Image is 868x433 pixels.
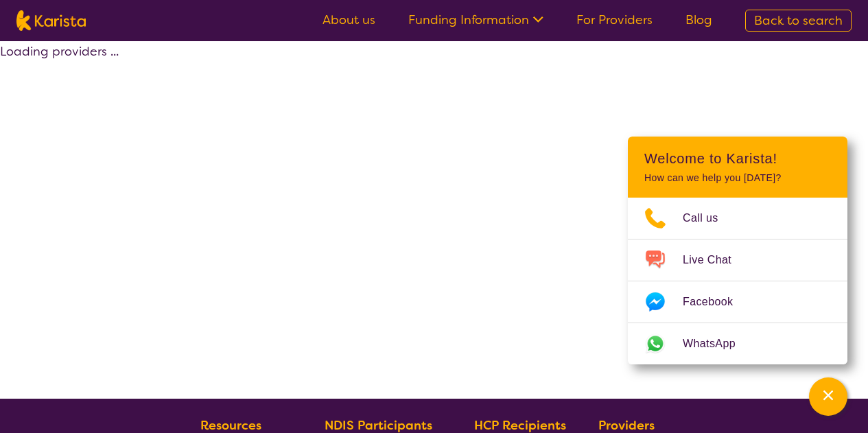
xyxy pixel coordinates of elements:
[683,333,752,354] span: WhatsApp
[683,250,748,270] span: Live Chat
[408,12,543,28] a: Funding Information
[685,12,712,28] a: Blog
[628,323,847,364] a: Web link opens in a new tab.
[322,12,375,28] a: About us
[809,377,847,416] button: Channel Menu
[644,150,831,167] h2: Welcome to Karista!
[754,12,843,29] span: Back to search
[745,10,852,32] a: Back to search
[683,292,749,312] span: Facebook
[683,208,735,229] span: Call us
[16,10,86,31] img: Karista logo
[628,137,847,364] div: Channel Menu
[644,172,831,184] p: How can we help you [DATE]?
[628,198,847,364] ul: Choose channel
[576,12,653,28] a: For Providers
